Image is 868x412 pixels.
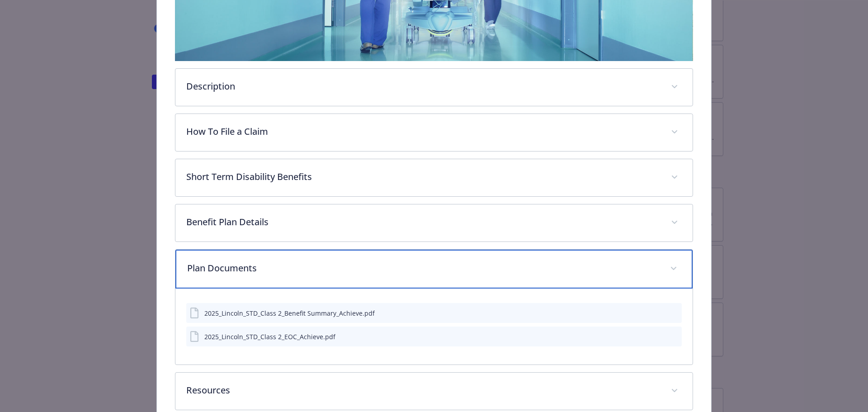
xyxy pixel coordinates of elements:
p: Plan Documents [187,261,660,275]
div: Description [175,69,693,106]
p: Short Term Disability Benefits [186,170,660,184]
div: Resources [175,373,693,410]
div: 2025_Lincoln_STD_Class 2_Benefit Summary_Achieve.pdf [204,308,375,318]
div: Short Term Disability Benefits [175,159,693,196]
p: Resources [186,384,660,397]
p: How To File a Claim [186,125,660,138]
p: Benefit Plan Details [186,215,660,229]
button: preview file [670,308,678,318]
div: 2025_Lincoln_STD_Class 2_EOC_Achieve.pdf [204,332,335,341]
div: How To File a Claim [175,114,693,151]
button: download file [656,308,663,318]
div: Plan Documents [175,289,693,365]
p: Description [186,80,660,93]
button: download file [656,332,663,341]
div: Plan Documents [175,250,693,289]
button: preview file [670,332,678,341]
div: Benefit Plan Details [175,204,693,242]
